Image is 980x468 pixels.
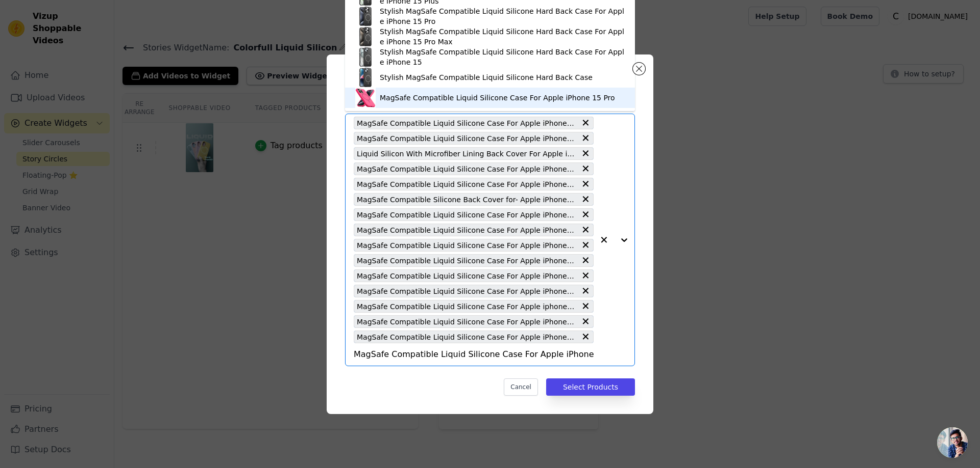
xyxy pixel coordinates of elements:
[355,67,376,88] img: product thumbnail
[357,132,576,144] span: MagSafe Compatible Liquid Silicone Case For Apple iPhone 16 Pro Max
[355,88,376,108] img: product thumbnail
[357,270,576,282] span: MagSafe Compatible Liquid Silicone Case For Apple iPhone 12
[357,255,576,266] span: MagSafe Compatible Liquid Silicone Case For Apple iPhone 15 Pro Max
[357,148,576,159] span: Liquid Silicon With Microfiber Lining Back Cover For Apple iPhone 16 Pro Max (MagSafe Compatible)
[357,117,576,129] span: MagSafe Compatible Liquid Silicone Case For Apple iPhone 16 Plus
[357,194,576,205] span: MagSafe Compatible Silicone Back Cover for- Apple iPhone 15
[380,6,625,26] div: Stylish MagSafe Compatible Liquid Silicone Hard Back Case For Apple iPhone 15 Pro
[357,285,576,297] span: MagSafe Compatible Liquid Silicone Case For Apple iPhone 13 Pro
[355,47,376,67] img: product thumbnail
[937,427,968,458] div: Open chat
[357,178,576,190] span: MagSafe Compatible Liquid Silicone Case For Apple iPhone 16
[633,63,645,75] button: Close modal
[546,378,635,396] button: Select Products
[357,300,576,312] span: MagSafe Compatible Liquid Silicone Case For Apple iphone 13 Pro Max
[380,72,593,82] div: Stylish MagSafe Compatible Liquid Silicone Hard Back Case
[380,93,615,103] div: MagSafe Compatible Liquid Silicone Case For Apple iPhone 15 Pro
[355,26,376,47] img: product thumbnail
[355,6,376,26] img: product thumbnail
[357,331,576,343] span: MagSafe Compatible Liquid Silicone Case For Apple iPhone 14 Pro
[357,224,576,236] span: MagSafe Compatible Liquid Silicone Case For Apple iPhone 13
[380,47,625,67] div: Stylish MagSafe Compatible Liquid Silicone Hard Back Case For Apple iPhone 15
[380,26,625,47] div: Stylish MagSafe Compatible Liquid Silicone Hard Back Case For Apple iPhone 15 Pro Max
[357,239,576,251] span: MagSafe Compatible Liquid Silicone Case For Apple iPhone 15 Plus
[357,163,576,175] span: MagSafe Compatible Liquid Silicone Case For Apple iPhone 16 Pro
[504,378,538,396] button: Cancel
[357,209,576,221] span: MagSafe Compatible Liquid Silicone Case For Apple iPhone 14
[357,316,576,327] span: MagSafe Compatible Liquid Silicone Case For Apple iPhone 14 Plus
